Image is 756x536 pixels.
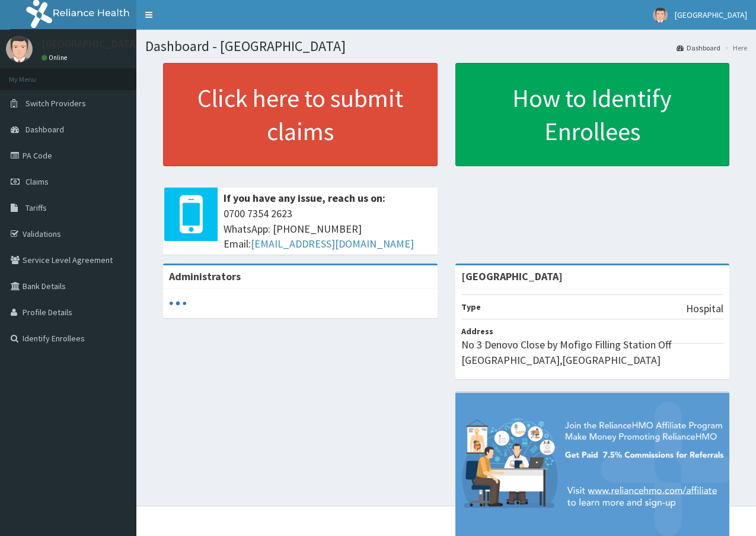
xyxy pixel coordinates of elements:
span: 0700 7354 2623 WhatsApp: [PHONE_NUMBER] Email: [224,206,432,252]
p: Hospital [686,301,723,316]
img: User Image [6,36,33,62]
b: Type [461,302,481,312]
a: How to Identify Enrollees [455,63,730,166]
span: Dashboard [25,124,64,135]
b: Administrators [169,269,241,283]
span: [GEOGRAPHIC_DATA] [675,9,747,20]
span: Switch Providers [25,98,86,109]
p: [GEOGRAPHIC_DATA] [42,39,139,49]
svg: audio-loading [169,294,187,312]
b: If you have any issue, reach us on: [224,191,385,205]
img: User Image [653,8,668,23]
a: Click here to submit claims [163,63,438,166]
a: Online [42,53,70,62]
p: No 3 Denovo Close by Mofigo Filling Station Off [GEOGRAPHIC_DATA],[GEOGRAPHIC_DATA] [461,337,724,367]
a: [EMAIL_ADDRESS][DOMAIN_NAME] [251,237,414,250]
span: Tariffs [25,202,47,213]
span: Claims [25,176,49,187]
h1: Dashboard - [GEOGRAPHIC_DATA] [145,39,747,54]
strong: [GEOGRAPHIC_DATA] [461,269,563,283]
a: Dashboard [677,43,720,53]
li: Here [722,43,747,53]
b: Address [461,326,493,337]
